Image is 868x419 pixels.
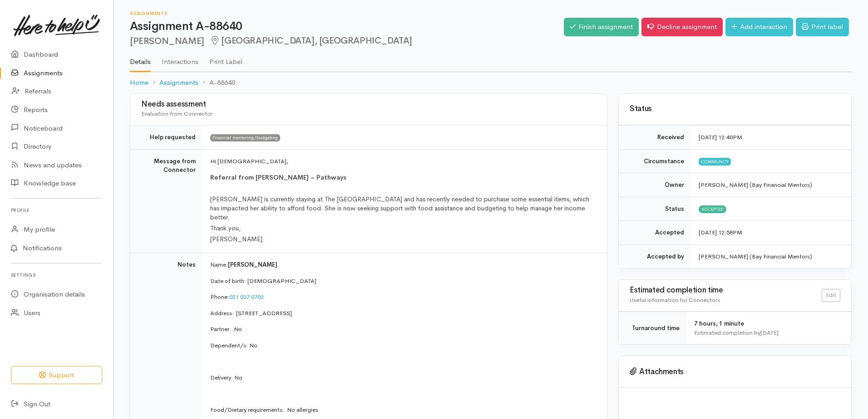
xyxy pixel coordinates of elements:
[130,126,203,150] td: Help requested
[796,18,849,36] a: Print label
[229,293,264,301] a: 021 037 0702
[699,158,731,165] span: Community
[630,286,822,295] h3: Estimated completion time
[760,329,779,336] time: [DATE]
[162,46,198,71] a: Interactions
[630,105,840,113] h3: Status
[210,325,596,334] p: Partner: No
[130,36,564,46] h2: [PERSON_NAME]
[210,195,596,222] p: [PERSON_NAME] is currently staying at The [GEOGRAPHIC_DATA] and has recently needed to purchase s...
[641,18,723,36] a: Decline assignment
[210,405,596,414] p: Food/Dietary requirements: No allergies
[699,229,742,236] time: [DATE] 12:58PM
[209,46,242,71] a: Print Label
[699,205,726,213] span: Accepted
[694,328,840,337] div: Estimated completion by
[210,134,280,141] span: Financial mentoring/budgeting
[210,309,596,318] p: Address: [STREET_ADDRESS]
[564,18,639,36] a: Finish assignment
[141,100,596,109] h3: Needs assessment
[159,78,198,88] a: Assignments
[691,244,851,268] td: [PERSON_NAME] (Bay Financial Mentors)
[619,197,691,221] td: Status
[130,20,564,33] h1: Assignment A-88640
[130,78,148,88] a: Home
[619,173,691,197] td: Owner
[210,224,596,233] p: Thank you,
[210,234,596,244] p: [PERSON_NAME]
[725,18,793,36] a: Add interaction
[630,296,720,304] span: Useful information for Connectors
[228,261,277,268] span: [PERSON_NAME]
[141,110,212,117] span: Evaluation from Connector
[210,341,596,350] p: Dependent/s: No
[210,292,596,302] p: Phone:
[210,373,596,382] p: Delivery: No
[130,149,203,253] td: Message from Connector
[619,221,691,245] td: Accepted
[630,367,840,376] h3: Attachments
[130,11,564,16] h6: Assignments
[699,133,742,141] time: [DATE] 12:40PM
[619,244,691,268] td: Accepted by
[210,260,596,269] p: Name:
[11,204,102,216] h6: Profile
[210,157,596,166] p: Hi [DEMOGRAPHIC_DATA],
[210,35,412,46] span: [GEOGRAPHIC_DATA], [GEOGRAPHIC_DATA]
[11,366,102,385] button: Support
[198,78,235,88] li: A-88640
[619,149,691,173] td: Circumstance
[130,72,852,93] nav: breadcrumb
[619,312,687,345] td: Turnaround time
[694,320,744,327] span: 7 hours, 1 minute
[210,277,596,286] p: Date of birth: [DEMOGRAPHIC_DATA]
[210,173,346,181] span: Referral from [PERSON_NAME] – Pathways
[11,269,102,281] h6: Settings
[130,46,151,72] a: Details
[619,126,691,150] td: Received
[699,181,812,189] span: [PERSON_NAME] (Bay Financial Mentors)
[822,289,840,302] a: Edit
